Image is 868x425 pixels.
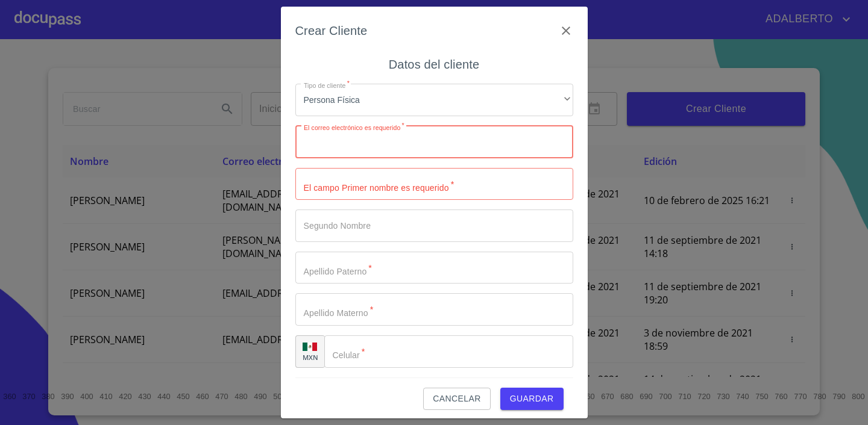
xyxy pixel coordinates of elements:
button: Cancelar [423,388,490,410]
h6: Crear Cliente [295,21,368,40]
span: Guardar [510,391,554,406]
p: MXN [303,353,318,362]
h6: Datos del cliente [389,55,479,74]
span: Cancelar [433,391,480,406]
img: R93DlvwvvjP9fbrDwZeCRYBHk45OWMq+AAOlFVsxT89f82nwPLnD58IP7+ANJEaWYhP0Tx8kkA0WlQMPQsAAgwAOmBj20AXj6... [303,343,317,351]
button: Guardar [500,388,564,410]
div: Persona Física [295,84,573,116]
